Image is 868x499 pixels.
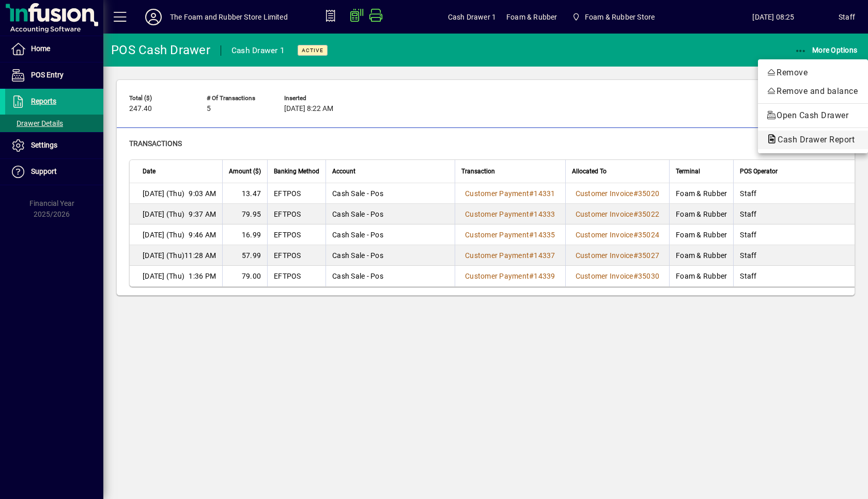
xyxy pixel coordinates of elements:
span: Remove [766,67,860,79]
button: Remove and balance [758,82,868,101]
span: Cash Drawer Report [766,135,860,144]
button: Remove [758,63,868,82]
button: Open Cash Drawer [758,106,868,125]
span: Remove and balance [766,85,860,98]
span: Open Cash Drawer [766,109,860,122]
